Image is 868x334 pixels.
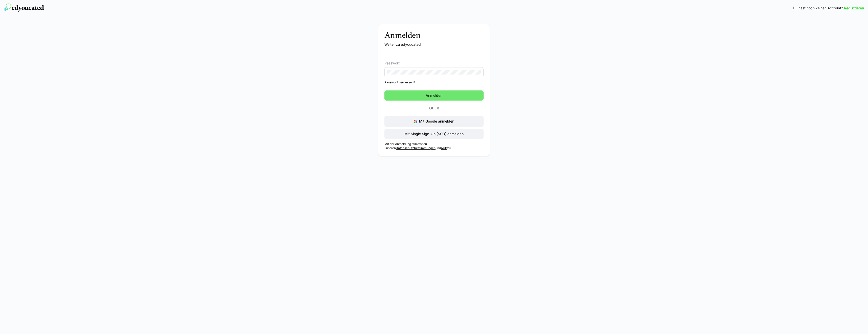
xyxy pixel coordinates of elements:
a: Registrieren [844,6,864,11]
button: Mit Google anmelden [384,116,484,127]
button: Mit Single Sign-On (SSO) anmelden [384,129,484,139]
span: Du hast noch keinen Account? [793,6,843,11]
a: Datenschutzbestimmungen [396,146,436,150]
span: Mit Single Sign-On (SSO) anmelden [404,131,464,136]
img: edyoucated [4,4,44,12]
span: Passwort [384,61,400,65]
p: Oder [422,105,446,112]
a: AGB [441,146,447,150]
p: Mit der Anmeldung stimmst du unseren und zu. [384,142,484,150]
p: Weiter zu edyoucated [384,42,484,47]
a: Passwort vergessen? [384,80,484,84]
h3: Anmelden [384,30,484,40]
button: Anmelden [384,90,484,101]
span: Mit Google anmelden [419,119,454,123]
span: Anmelden [425,93,443,98]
